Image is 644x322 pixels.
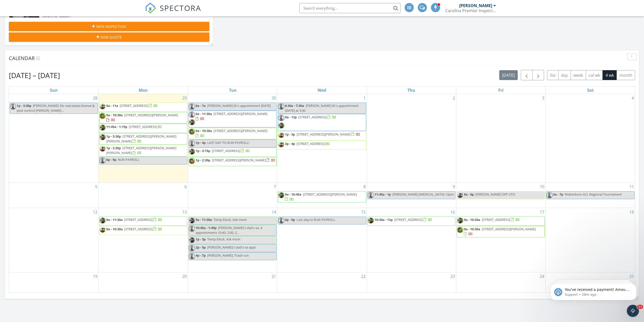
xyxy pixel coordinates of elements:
td: Go to October 3, 2025 [456,94,545,182]
span: [PERSON_NAME] Dr's appointment [DATE] at 3:30 [285,103,359,113]
span: 9a - 10:30a [464,227,480,231]
button: New Inspection [9,22,209,31]
a: Go to October 4, 2025 [631,94,635,102]
span: 9a - 11a [106,103,118,108]
span: 11:45a - 1:15p [106,124,127,129]
button: day [558,70,571,80]
td: Go to October 14, 2025 [188,208,277,272]
img: bobpfp.jpg [189,140,195,147]
a: 9a - 10:45a [STREET_ADDRESS][PERSON_NAME] [285,192,357,201]
a: 9a - 10:30a [STREET_ADDRESS] [464,217,520,222]
a: Go to October 8, 2025 [362,183,367,191]
a: Go to October 14, 2025 [271,208,277,216]
span: [PERSON_NAME] OFF UTO [475,192,515,197]
a: Go to October 9, 2025 [452,183,456,191]
a: 9a - 10:30a [STREET_ADDRESS][PERSON_NAME] [99,112,187,123]
span: 10:30a - 12p [375,217,393,222]
a: Wednesday [317,87,327,94]
a: 9a - 10:30a [STREET_ADDRESS] [457,217,545,226]
td: Go to October 4, 2025 [546,94,635,182]
span: [PERSON_NAME]'s dad's va. 4 appointments 10:45, 2:00, 2... [196,225,262,235]
a: 11:45a - 1:15p [STREET_ADDRESS] [99,124,187,133]
a: Go to October 18, 2025 [628,208,635,216]
td: Go to October 22, 2025 [277,272,367,292]
span: Last day to RUN PAYROLL [297,217,335,222]
span: 9a - 10:30a [106,227,123,231]
span: Calendar [9,55,35,62]
span: [STREET_ADDRESS][PERSON_NAME] [297,132,350,137]
a: 10:30a - 12p [STREET_ADDRESS] [367,217,455,226]
span: 1p - 2:30p [106,146,121,150]
img: joshpfp.png [368,217,374,224]
span: 1p - 2:30p [196,158,210,162]
img: mikepfp.png [189,128,195,135]
a: Go to October 24, 2025 [539,272,545,280]
span: 6a - 7a [196,103,206,108]
img: joshpfp.png [189,148,195,155]
span: 6:30a - 7:30a [285,103,304,108]
button: list [547,70,558,80]
button: week [571,70,586,80]
a: 9a - 10:30a [STREET_ADDRESS][PERSON_NAME] [196,128,267,138]
span: [STREET_ADDRESS][PERSON_NAME][PERSON_NAME] [106,146,176,155]
span: RUN PAYROLL [118,157,139,162]
span: [STREET_ADDRESS][PERSON_NAME] [212,158,266,162]
td: Go to October 24, 2025 [456,272,545,292]
span: 9a - 10:30a [196,128,212,133]
a: 9a - 10:45a [STREET_ADDRESS][PERSON_NAME] [278,191,366,203]
img: mikepfp.png [99,113,106,119]
td: Go to October 1, 2025 [277,94,367,182]
a: Go to October 21, 2025 [271,272,277,280]
img: bobpfp.jpg [189,225,195,232]
a: Saturday [586,87,595,94]
a: Go to October 1, 2025 [362,94,367,102]
a: 9a - 12p [STREET_ADDRESS] [285,115,336,119]
img: justinpfp.png [278,141,284,148]
td: Go to October 13, 2025 [98,208,188,272]
span: 1p - 3p [196,237,206,241]
img: joshpfp.png [99,134,106,140]
span: [STREET_ADDRESS] [298,115,327,119]
img: bobpfp.jpg [368,192,374,198]
span: [PERSON_NAME] [MEDICAL_DATA] 12pm [392,192,454,197]
a: 9a - 10:30a [STREET_ADDRESS][PERSON_NAME] [464,227,536,236]
span: 2p - 5p [196,245,206,250]
span: New Inspection [96,24,126,29]
a: 1p - 2:30p [STREET_ADDRESS][PERSON_NAME][PERSON_NAME] [106,146,176,155]
a: Thursday [406,87,416,94]
img: joshpfp.png [189,119,195,125]
span: [STREET_ADDRESS] [129,124,157,129]
img: justinpfp.png [99,227,106,233]
img: bobpfp.jpg [278,217,284,224]
img: bobpfp.jpg [546,192,553,198]
a: SPECTORA [145,7,201,17]
button: Next [532,70,544,80]
span: 1p - 4p [196,140,206,145]
a: 9a - 10:30a [STREET_ADDRESS] [99,226,187,235]
a: 9a - 11:30a [STREET_ADDRESS] [99,217,187,226]
a: 1p - 3:15p [STREET_ADDRESS] [189,148,277,157]
a: Go to October 7, 2025 [273,183,277,191]
td: Go to October 6, 2025 [98,182,188,208]
a: Go to September 28, 2025 [92,94,98,102]
a: Go to October 11, 2025 [628,183,635,191]
a: 10:30a - 12p [STREET_ADDRESS] [375,217,432,222]
img: bobpfp.jpg [278,115,284,121]
a: 9a - 10:30a [STREET_ADDRESS][PERSON_NAME] [189,128,277,139]
a: Go to October 3, 2025 [541,94,545,102]
a: Go to October 5, 2025 [94,183,98,191]
a: Go to October 12, 2025 [92,208,98,216]
img: joshpfp.png [99,124,106,131]
span: [STREET_ADDRESS][PERSON_NAME] [214,111,267,116]
span: 9a - 10:45a [285,192,301,197]
a: 3p - 4p [STREET_ADDRESS] [278,141,366,150]
a: 9a - 10:30a [STREET_ADDRESS] [106,227,162,231]
span: [STREET_ADDRESS][PERSON_NAME] [214,128,267,133]
button: 4 wk [603,70,617,80]
img: bobpfp.jpg [99,157,106,164]
a: 1p - 3:30p [STREET_ADDRESS][PERSON_NAME][PERSON_NAME] [99,133,187,145]
span: 9a - 11:30a [106,217,123,222]
span: 9a - 11:30a [196,217,212,222]
a: 1p - 3:30p [STREET_ADDRESS][PERSON_NAME][PERSON_NAME] [106,134,176,143]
